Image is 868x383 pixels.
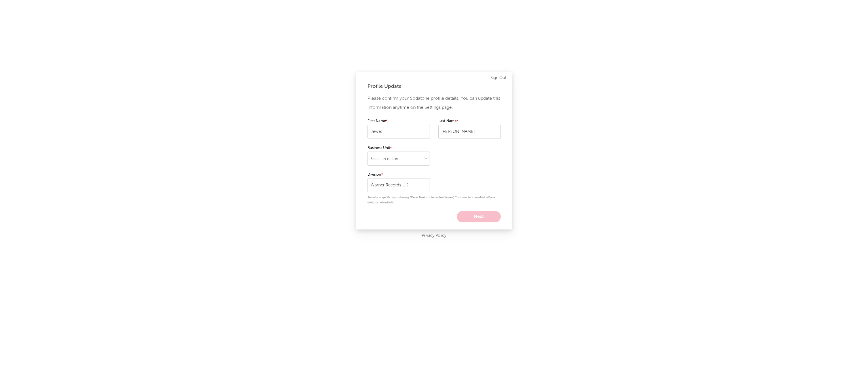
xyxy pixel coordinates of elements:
[368,145,430,152] label: Business Unit
[457,211,501,222] button: Next
[368,178,430,192] input: Your division
[368,94,501,112] p: Please confirm your Sodatone profile details. You can update this information anytime on the Sett...
[368,125,430,139] input: Your first name
[368,195,501,205] p: Please be as specific as possible (e.g. 'Warner Mexico' is better than 'Warner'). You can enter a...
[368,118,430,125] label: First Name
[438,118,501,125] label: Last Name
[422,232,446,239] a: Privacy Policy
[368,83,501,90] div: Profile Update
[368,171,430,178] label: Division
[438,125,501,139] input: Your last name
[491,75,506,81] a: Sign Out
